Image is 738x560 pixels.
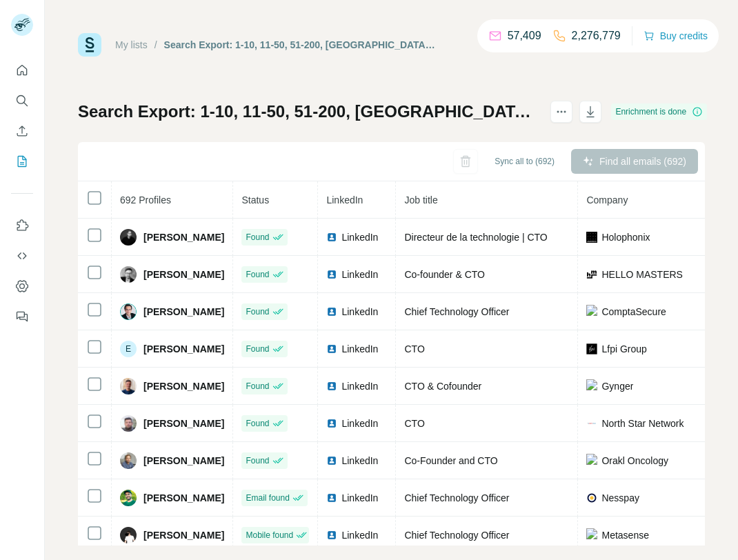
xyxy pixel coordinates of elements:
[586,194,628,206] span: Company
[601,379,633,393] span: Gynger
[404,455,497,466] span: Co-Founder and CTO
[246,529,293,541] span: Mobile found
[246,417,269,430] span: Found
[11,149,33,174] button: My lists
[120,490,137,506] img: Avatar
[644,26,708,46] button: Buy credits
[404,306,509,317] span: Chief Technology Officer
[485,151,564,172] button: Sync all to (692)
[246,231,269,243] span: Found
[143,305,224,319] span: [PERSON_NAME]
[404,492,509,503] span: Chief Technology Officer
[326,381,337,392] img: LinkedIn logo
[143,417,224,430] span: [PERSON_NAME]
[246,454,269,467] span: Found
[11,88,33,113] button: Search
[586,343,597,354] img: company-logo
[572,28,621,44] p: 2,276,779
[404,418,424,429] span: CTO
[601,417,684,430] span: North Star Network
[341,417,378,430] span: LinkedIn
[326,455,337,466] img: LinkedIn logo
[341,230,378,244] span: LinkedIn
[326,530,337,541] img: LinkedIn logo
[326,306,337,317] img: LinkedIn logo
[246,492,289,504] span: Email found
[586,454,597,468] img: company-logo
[120,229,137,246] img: Avatar
[611,103,707,120] div: Enrichment is done
[120,415,137,432] img: Avatar
[586,232,597,243] img: company-logo
[143,268,224,281] span: [PERSON_NAME]
[326,343,337,354] img: LinkedIn logo
[586,269,597,280] img: company-logo
[78,33,101,57] img: Surfe Logo
[143,454,224,468] span: [PERSON_NAME]
[601,491,639,505] span: Nesspay
[601,454,668,468] span: Orakl Oncology
[326,418,337,429] img: LinkedIn logo
[341,379,378,393] span: LinkedIn
[11,243,33,268] button: Use Surfe API
[341,268,378,281] span: LinkedIn
[341,491,378,505] span: LinkedIn
[404,381,481,392] span: CTO & Cofounder
[120,341,137,357] div: E
[586,305,597,319] img: company-logo
[11,58,33,83] button: Quick start
[326,269,337,280] img: LinkedIn logo
[11,274,33,299] button: Dashboard
[404,530,509,541] span: Chief Technology Officer
[601,230,650,244] span: Holophonix
[341,528,378,542] span: LinkedIn
[601,528,648,542] span: Metasense
[143,379,224,393] span: [PERSON_NAME]
[586,492,597,503] img: company-logo
[143,491,224,505] span: [PERSON_NAME]
[550,101,572,123] button: actions
[601,342,646,356] span: Lfpi Group
[164,38,438,52] div: Search Export: 1-10, 11-50, 51-200, [GEOGRAPHIC_DATA], Directeur de la technologie, CTO, Less tha...
[120,266,137,283] img: Avatar
[586,528,597,542] img: company-logo
[601,268,682,281] span: HELLO MASTERS
[11,119,33,143] button: Enrich CSV
[586,418,597,429] img: company-logo
[326,492,337,503] img: LinkedIn logo
[11,304,33,329] button: Feedback
[404,343,424,354] span: CTO
[241,194,269,206] span: Status
[326,194,363,206] span: LinkedIn
[246,268,269,281] span: Found
[120,303,137,320] img: Avatar
[495,155,555,168] span: Sync all to (692)
[341,305,378,319] span: LinkedIn
[326,232,337,243] img: LinkedIn logo
[601,305,666,319] span: ComptaSecure
[120,194,171,206] span: 692 Profiles
[120,527,137,543] img: Avatar
[143,230,224,244] span: [PERSON_NAME]
[120,378,137,394] img: Avatar
[115,39,148,50] a: My lists
[246,343,269,355] span: Found
[246,380,269,392] span: Found
[341,454,378,468] span: LinkedIn
[143,342,224,356] span: [PERSON_NAME]
[246,306,269,318] span: Found
[404,269,484,280] span: Co-founder & CTO
[404,232,547,243] span: Directeur de la technologie | CTO
[508,28,541,44] p: 57,409
[11,213,33,238] button: Use Surfe on LinkedIn
[404,194,437,206] span: Job title
[586,379,597,393] img: company-logo
[143,528,224,542] span: [PERSON_NAME]
[120,452,137,469] img: Avatar
[154,38,157,52] li: /
[341,342,378,356] span: LinkedIn
[78,101,538,123] h1: Search Export: 1-10, 11-50, 51-200, [GEOGRAPHIC_DATA], Directeur de la technologie, CTO, Less tha...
